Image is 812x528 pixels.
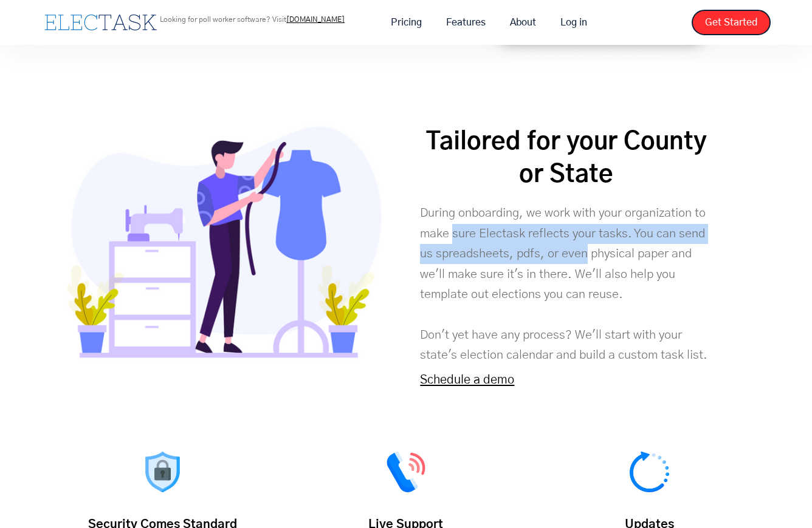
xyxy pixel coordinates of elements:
[41,12,160,33] a: home
[434,10,498,35] a: Features
[498,10,548,35] a: About
[286,16,345,23] a: [DOMAIN_NAME]
[548,10,599,35] a: Log in
[692,10,771,35] a: Get Started
[420,374,514,386] a: Schedule a demo
[160,16,345,23] p: Looking for poll worker software? Visit
[379,10,434,35] a: Pricing
[420,207,707,361] strong: During onboarding, we work with your organization to make sure Electask reflects your tasks. You ...
[420,126,712,191] h2: Tailored for your County or State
